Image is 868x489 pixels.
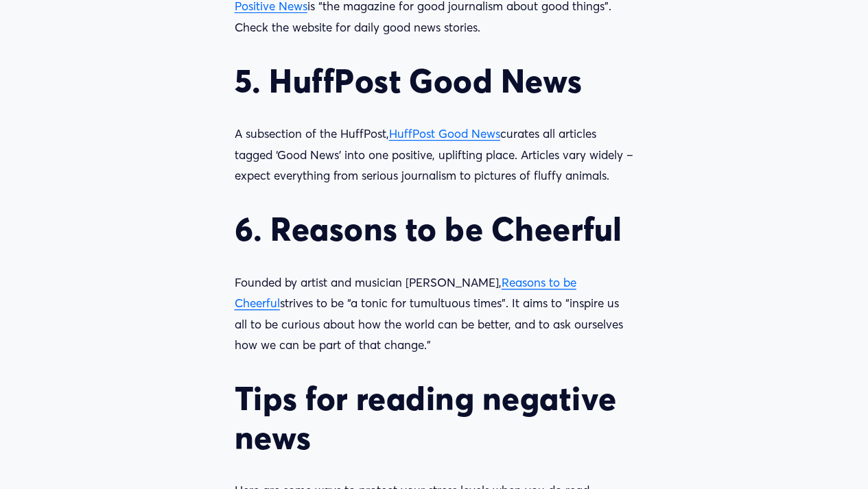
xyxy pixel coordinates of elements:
[389,126,500,141] a: HuffPost Good News
[235,210,634,249] h2: 6. Reasons to be Cheerful
[235,123,634,187] p: A subsection of the HuffPost, curates all articles tagged ‘Good News’ into one positive, upliftin...
[235,272,634,356] p: Founded by artist and musician [PERSON_NAME], strives to be “a tonic for tumultuous times”. It ai...
[235,62,634,101] h2: 5. HuffPost Good News
[235,379,634,457] h2: Tips for reading negative news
